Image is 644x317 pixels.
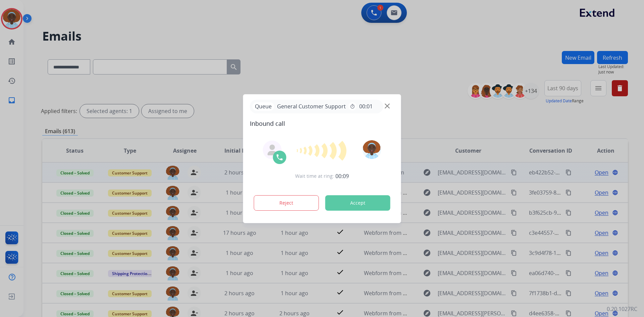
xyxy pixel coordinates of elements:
span: 00:01 [359,102,373,110]
p: Queue [253,102,274,111]
button: Accept [325,195,390,211]
img: close-button [385,103,390,108]
p: 0.20.1027RC [607,305,637,313]
span: Wait time at ring: [295,173,334,179]
img: avatar [362,140,381,159]
span: Inbound call [250,119,394,128]
button: Reject [254,195,319,211]
mat-icon: timer [350,104,355,109]
img: call-icon [276,153,284,161]
span: General Customer Support [274,102,348,110]
span: 00:09 [335,172,349,180]
img: agent-avatar [267,145,278,155]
